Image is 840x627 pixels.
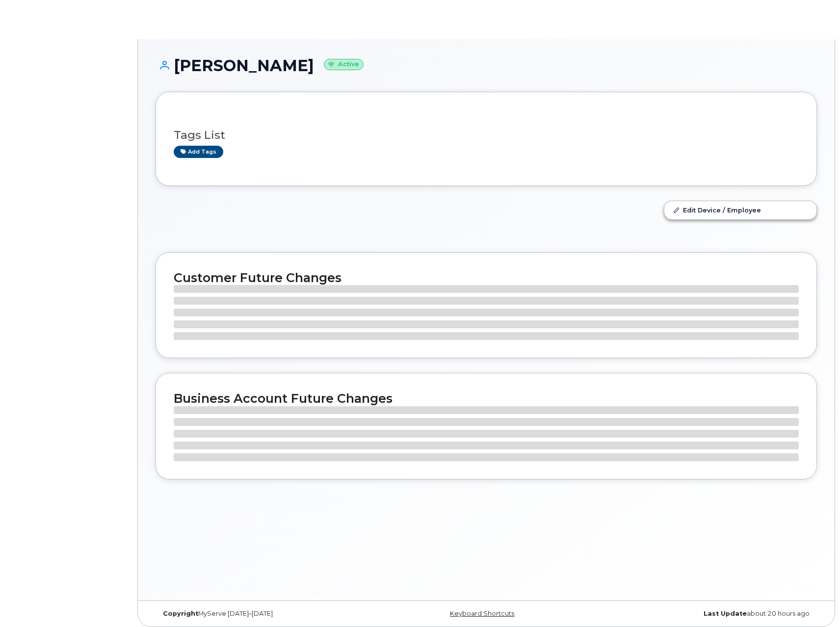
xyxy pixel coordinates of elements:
[450,610,514,617] a: Keyboard Shortcuts
[174,270,799,285] h2: Customer Future Changes
[704,610,747,617] strong: Last Update
[163,610,198,617] strong: Copyright
[174,391,799,406] h2: Business Account Future Changes
[174,146,223,158] a: Add tags
[324,59,364,70] small: Active
[156,610,376,618] div: MyServe [DATE]–[DATE]
[156,57,817,74] h1: [PERSON_NAME]
[664,201,816,219] a: Edit Device / Employee
[597,610,817,618] div: about 20 hours ago
[174,129,799,141] h3: Tags List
